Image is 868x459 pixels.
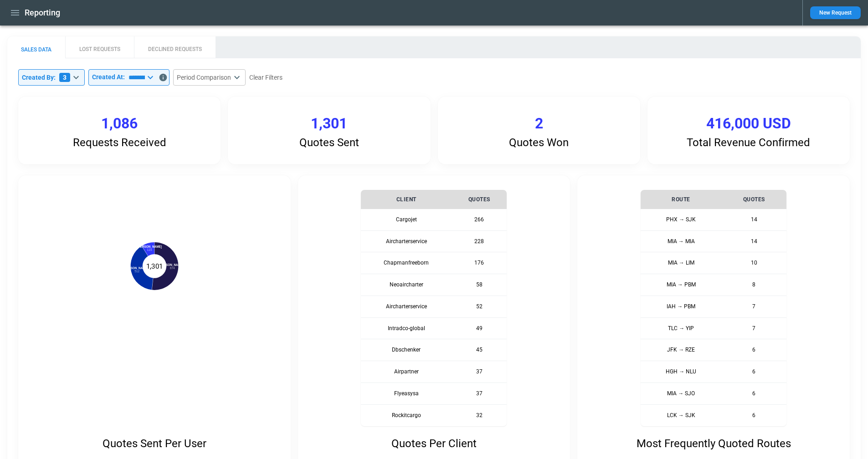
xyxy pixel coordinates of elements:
p: Total Revenue Confirmed [687,136,810,149]
th: Dbschenker [361,339,452,361]
p: Quotes Per Client [391,437,477,450]
th: PHX → SJK [641,209,721,230]
td: 58 [452,274,507,296]
th: Intradco-global [361,317,452,339]
button: DECLINED REQUESTS [134,36,216,58]
th: MIA → LIM [641,252,721,274]
th: Aircharterservice [361,230,452,252]
th: Quotes [721,190,786,209]
div: 3 [59,73,70,82]
td: 37 [452,383,507,405]
th: Rockitcargo [361,404,452,426]
td: 7 [721,317,786,339]
text: 1,301 [146,262,162,270]
td: 37 [452,361,507,383]
td: 32 [452,404,507,426]
tspan: [PERSON_NAME]... [159,263,186,267]
td: 52 [452,296,507,317]
td: 7 [721,296,786,317]
td: 6 [721,339,786,361]
button: LOST REQUESTS [65,36,134,58]
td: 6 [721,383,786,405]
th: Cargojet [361,209,452,230]
tspan: 115 [147,248,152,251]
th: MIA → SJO [641,383,721,405]
p: 1,086 [101,115,138,133]
td: 49 [452,317,507,339]
button: Clear Filters [249,72,282,83]
tspan: [PERSON_NAME]... [123,266,150,270]
th: LCK → SJK [641,404,721,426]
p: 1,301 [311,115,347,133]
tspan: 512 [134,270,139,273]
td: 10 [721,252,786,274]
svg: Data includes activity through 10/09/2025 (end of day UTC) [159,73,168,82]
td: 14 [721,230,786,252]
th: TLC → YIP [641,317,721,339]
tspan: [PERSON_NAME] [137,245,162,249]
th: HGH → NLU [641,361,721,383]
p: Quotes Sent [299,136,359,149]
div: Period Comparison [177,73,231,82]
th: Neoaircharter [361,274,452,296]
p: Quotes Won [509,136,569,149]
th: JFK → RZE [641,339,721,361]
td: 8 [721,274,786,296]
p: Created At: [92,73,125,81]
p: 2 [535,115,543,133]
th: Chapmanfreeborn [361,252,452,274]
button: New Request [810,6,861,19]
th: Route [641,190,721,209]
table: simple table [361,190,507,426]
p: 416,000 USD [706,115,791,133]
th: Quotes [452,190,507,209]
th: MIA → PBM [641,274,721,296]
p: Quotes Sent Per User [103,437,206,450]
th: Client [361,190,452,209]
p: Most Frequently Quoted Routes [637,437,791,450]
th: Flyeasysa [361,383,452,405]
th: Airpartner [361,361,452,383]
td: 176 [452,252,507,274]
td: 45 [452,339,507,361]
table: simple table [641,190,786,426]
p: Requests Received [73,136,166,149]
td: 6 [721,404,786,426]
td: 266 [452,209,507,230]
button: SALES DATA [7,36,65,58]
td: 228 [452,230,507,252]
div: Created By : [22,73,70,82]
th: MIA → MIA [641,230,721,252]
tspan: 674 [170,266,175,270]
th: Aircharterservice [361,296,452,317]
th: IAH → PBM [641,296,721,317]
td: 14 [721,209,786,230]
h1: Reporting [25,7,60,18]
td: 6 [721,361,786,383]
